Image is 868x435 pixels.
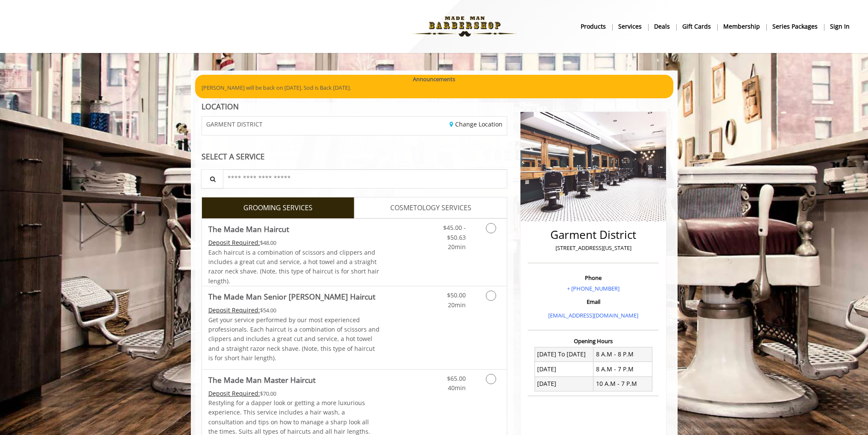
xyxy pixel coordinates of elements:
[717,20,766,32] a: MembershipMembership
[447,291,466,299] span: $50.00
[202,101,239,112] b: LOCATION
[208,306,260,314] span: This service needs some Advance to be paid before we block your appointment
[535,376,593,391] td: [DATE]
[535,362,593,376] td: [DATE]
[450,120,503,128] a: Change Location
[201,169,223,188] button: Service Search
[413,75,455,84] b: Announcements
[676,20,717,32] a: Gift cardsgift cards
[208,223,289,235] b: The Made Man Haircut
[208,374,316,386] b: The Made Man Master Haircut
[824,20,856,32] a: sign insign in
[208,306,380,315] div: $54.00
[208,248,379,285] span: Each haircut is a combination of scissors and clippers and includes a great cut and service, a ho...
[443,223,466,241] span: $45.00 - $50.63
[772,22,818,31] b: Series packages
[208,238,260,247] span: This service needs some Advance to be paid before we block your appointment
[548,312,638,319] a: [EMAIL_ADDRESS][DOMAIN_NAME]
[447,374,466,382] span: $65.00
[406,3,523,50] img: Made Man Barbershop logo
[448,301,466,309] span: 20min
[206,121,263,127] span: GARMENT DISTRICT
[448,243,466,251] span: 20min
[202,83,667,92] p: [PERSON_NAME] will be back on [DATE]. Sod is Back [DATE].
[530,244,657,253] p: [STREET_ADDRESS][US_STATE]
[530,299,657,305] h3: Email
[654,22,670,31] b: Deals
[390,203,471,214] span: COSMETOLOGY SERVICES
[243,203,313,214] span: GROOMING SERVICES
[208,389,380,398] div: $70.00
[530,229,657,241] h2: Garment District
[593,347,652,362] td: 8 A.M - 8 P.M
[593,362,652,376] td: 8 A.M - 7 P.M
[575,20,612,32] a: Productsproducts
[202,153,508,161] div: SELECT A SERVICE
[208,238,380,247] div: $48.00
[567,285,620,292] a: + [PHONE_NUMBER]
[723,22,760,31] b: Membership
[528,338,659,344] h3: Opening Hours
[830,22,850,31] b: sign in
[612,20,648,32] a: ServicesServices
[535,347,593,362] td: [DATE] To [DATE]
[530,275,657,281] h3: Phone
[766,20,824,32] a: Series packagesSeries packages
[208,315,380,363] p: Get your service performed by our most experienced professionals. Each haircut is a combination o...
[618,22,642,31] b: Services
[208,389,260,397] span: This service needs some Advance to be paid before we block your appointment
[593,376,652,391] td: 10 A.M - 7 P.M
[581,22,606,31] b: products
[682,22,711,31] b: gift cards
[648,20,676,32] a: DealsDeals
[448,384,466,392] span: 40min
[208,291,375,303] b: The Made Man Senior [PERSON_NAME] Haircut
